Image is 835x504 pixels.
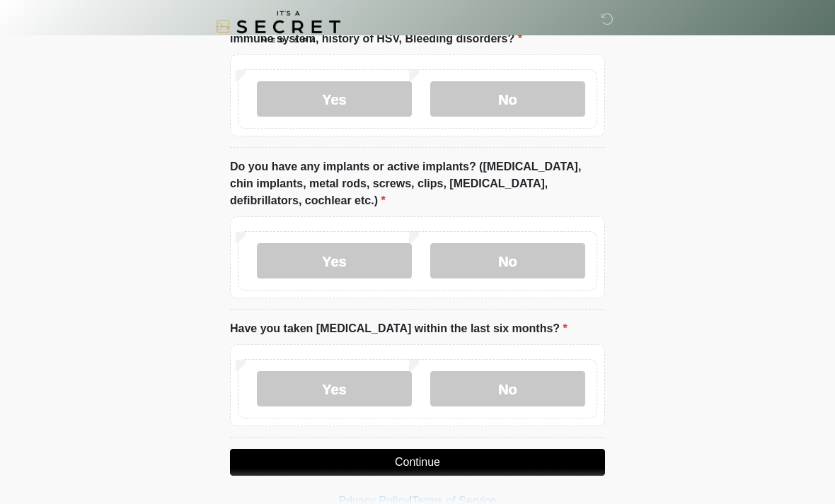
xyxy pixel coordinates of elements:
[230,320,568,337] label: Have you taken [MEDICAL_DATA] within the last six months?
[230,158,605,209] label: Do you have any implants or active implants? ([MEDICAL_DATA], chin implants, metal rods, screws, ...
[230,449,605,476] button: Continue
[257,81,412,117] label: Yes
[257,371,412,406] label: Yes
[430,81,585,117] label: No
[216,11,340,42] img: It's A Secret Med Spa Logo
[430,243,585,279] label: No
[430,371,585,406] label: No
[257,243,412,279] label: Yes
